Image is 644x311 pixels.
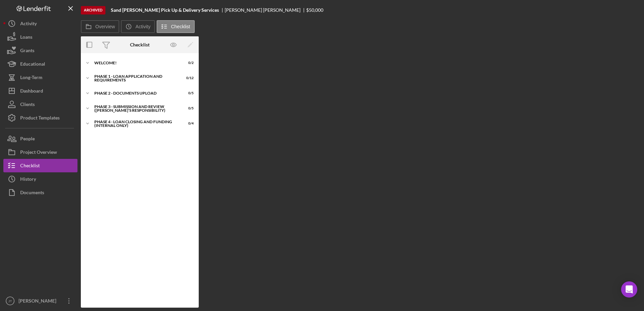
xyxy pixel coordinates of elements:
[3,44,77,57] button: Grants
[20,17,37,32] div: Activity
[94,120,177,128] div: Phase 4 - Loan Closing and Funding (Internal Only)
[111,7,219,13] b: Sand [PERSON_NAME] Pick Up & Delivery Services
[3,132,77,145] button: People
[3,145,77,159] button: Project Overview
[621,281,637,298] div: Open Intercom Messenger
[20,145,57,161] div: Project Overview
[20,84,43,99] div: Dashboard
[182,106,194,110] div: 0 / 5
[20,98,35,113] div: Clients
[20,71,42,86] div: Long-Term
[182,91,194,95] div: 0 / 5
[182,122,194,126] div: 0 / 4
[3,98,77,111] button: Clients
[20,186,44,201] div: Documents
[8,299,12,303] text: JT
[20,132,35,147] div: People
[306,7,323,13] div: $50,000
[20,30,32,45] div: Loans
[121,20,155,33] button: Activity
[20,57,45,72] div: Educational
[17,294,61,309] div: [PERSON_NAME]
[3,17,77,30] button: Activity
[20,159,40,174] div: Checklist
[3,159,77,172] button: Checklist
[3,186,77,199] button: Documents
[81,6,105,14] div: Archived
[182,61,194,65] div: 0 / 2
[130,42,150,47] div: Checklist
[95,24,115,29] label: Overview
[3,294,77,308] button: JT[PERSON_NAME]
[20,111,60,126] div: Product Templates
[94,91,177,95] div: PHASE 2 - DOCUMENTS UPLOAD
[20,44,34,59] div: Grants
[20,172,36,187] div: History
[171,24,190,29] label: Checklist
[3,84,77,98] button: Dashboard
[94,105,177,112] div: PHASE 3 - SUBMISSION AND REVIEW ([PERSON_NAME]'S RESPONSIBILITY)
[81,20,119,33] button: Overview
[3,57,77,71] button: Educational
[3,172,77,186] button: History
[3,30,77,44] button: Loans
[225,7,306,13] div: [PERSON_NAME] [PERSON_NAME]
[3,111,77,125] button: Product Templates
[94,74,177,82] div: PHASE 1 - LOAN APPLICATION and REQUIREMENTS
[182,76,194,80] div: 0 / 12
[157,20,195,33] button: Checklist
[135,24,150,29] label: Activity
[94,61,177,65] div: Welcome!
[3,71,77,84] button: Long-Term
